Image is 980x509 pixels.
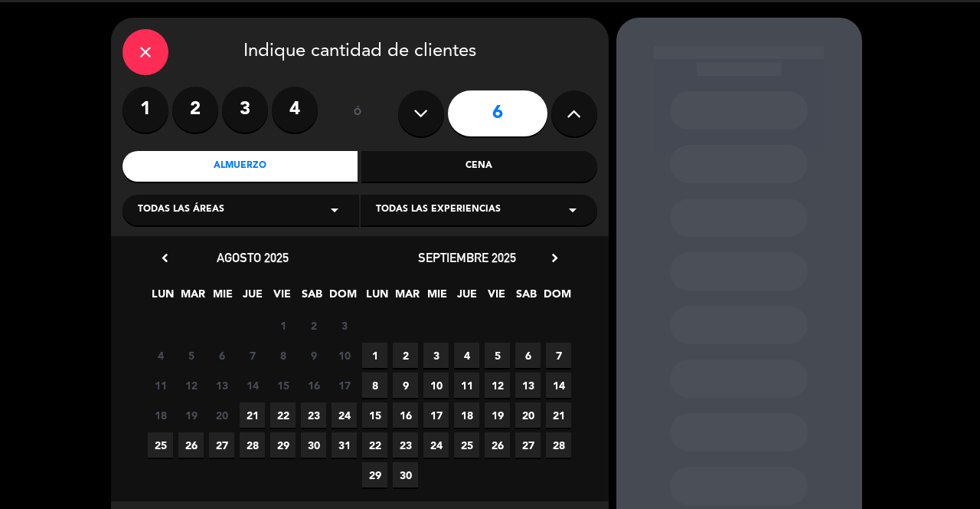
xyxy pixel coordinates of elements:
[270,313,296,338] span: 1
[136,43,155,61] i: close
[332,313,357,338] span: 3
[547,250,563,266] i: chevron_right
[217,250,289,265] span: agosto 2025
[393,462,418,488] span: 30
[394,285,420,310] span: MAR
[209,373,234,398] span: 13
[454,373,479,398] span: 11
[546,373,571,398] span: 14
[423,402,449,428] span: 17
[301,432,326,458] span: 30
[122,29,597,75] div: Indique cantidad de clientes
[485,373,510,398] span: 12
[157,250,173,266] i: chevron_left
[546,343,571,368] span: 7
[301,343,326,368] span: 9
[301,373,326,398] span: 16
[148,432,173,458] span: 25
[270,373,296,398] span: 15
[454,343,479,368] span: 4
[332,343,357,368] span: 10
[362,402,387,428] span: 15
[485,432,510,458] span: 26
[148,343,173,368] span: 4
[361,151,597,182] div: Cena
[546,402,571,428] span: 21
[178,373,204,398] span: 12
[172,87,218,133] label: 2
[122,87,168,133] label: 1
[515,402,541,428] span: 20
[454,285,479,310] span: JUE
[332,432,357,458] span: 31
[515,373,541,398] span: 13
[454,402,479,428] span: 18
[485,343,510,368] span: 5
[138,202,224,218] span: Todas las áreas
[393,402,418,428] span: 16
[454,432,479,458] span: 25
[423,373,449,398] span: 10
[240,343,265,368] span: 7
[393,373,418,398] span: 9
[332,402,357,428] span: 24
[178,402,204,428] span: 19
[209,402,234,428] span: 20
[393,343,418,368] span: 2
[362,462,387,488] span: 29
[484,285,509,310] span: VIE
[424,285,449,310] span: MIE
[240,285,265,310] span: JUE
[418,250,516,265] span: septiembre 2025
[180,285,205,310] span: MAR
[210,285,235,310] span: MIE
[148,402,173,428] span: 18
[270,343,296,368] span: 8
[178,343,204,368] span: 5
[514,285,539,310] span: SAB
[222,87,268,133] label: 3
[299,285,325,310] span: SAB
[301,402,326,428] span: 23
[240,432,265,458] span: 28
[301,313,326,338] span: 2
[423,432,449,458] span: 24
[178,432,204,458] span: 26
[362,373,387,398] span: 8
[150,285,175,310] span: LUN
[362,343,387,368] span: 1
[332,373,357,398] span: 17
[563,201,582,219] i: arrow_drop_down
[209,343,234,368] span: 6
[485,402,510,428] span: 19
[546,432,571,458] span: 28
[376,202,501,218] span: Todas las experiencias
[515,432,541,458] span: 27
[270,432,296,458] span: 29
[325,201,344,219] i: arrow_drop_down
[270,402,296,428] span: 22
[272,87,318,133] label: 4
[423,343,449,368] span: 3
[209,432,234,458] span: 27
[333,87,383,140] div: ó
[393,432,418,458] span: 23
[364,285,390,310] span: LUN
[148,373,173,398] span: 11
[362,432,387,458] span: 22
[122,151,358,182] div: Almuerzo
[269,285,295,310] span: VIE
[329,285,354,310] span: DOM
[240,373,265,398] span: 14
[544,285,569,310] span: DOM
[515,343,541,368] span: 6
[240,402,265,428] span: 21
